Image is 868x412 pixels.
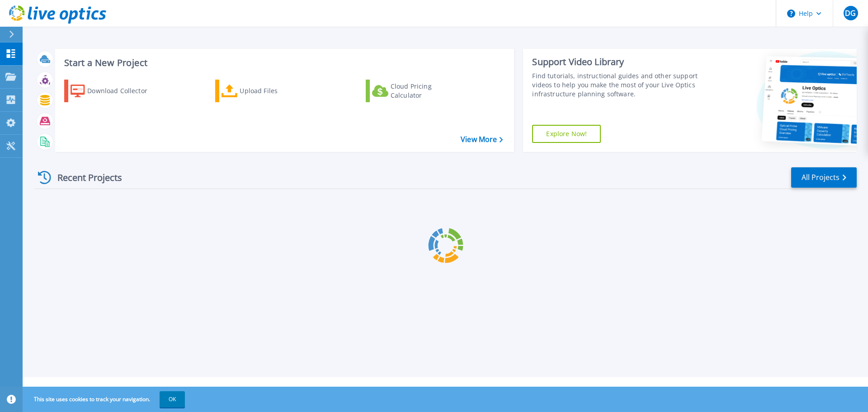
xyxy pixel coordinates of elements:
a: Explore Now! [532,125,601,143]
div: Recent Projects [35,166,134,189]
button: OK [160,391,185,407]
div: Find tutorials, instructional guides and other support videos to help you make the most of your L... [532,71,702,99]
div: Support Video Library [532,56,702,68]
div: Cloud Pricing Calculator [391,82,463,100]
a: All Projects [791,167,857,188]
span: This site uses cookies to track your navigation. [25,391,185,407]
a: View More [461,135,503,144]
a: Cloud Pricing Calculator [366,80,467,102]
div: Download Collector [87,82,160,100]
a: Download Collector [64,80,165,102]
a: Upload Files [215,80,316,102]
div: Upload Files [240,82,312,100]
h3: Start a New Project [64,58,503,68]
span: DG [845,9,856,17]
